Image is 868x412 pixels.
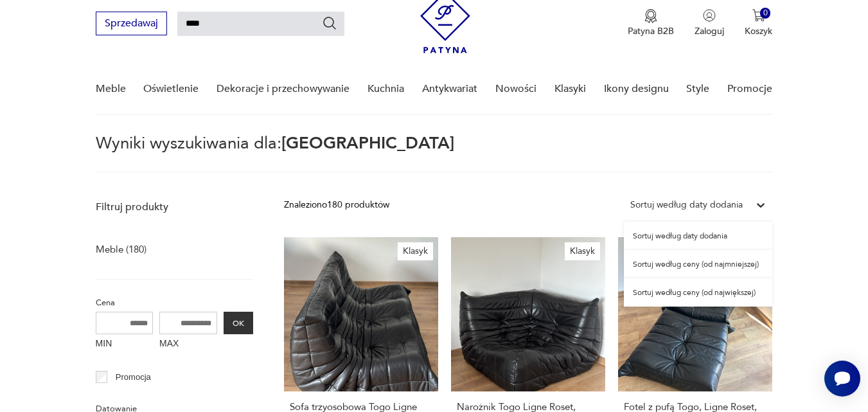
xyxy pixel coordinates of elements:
button: Zaloguj [695,9,724,37]
div: Sortuj według ceny (od największej) [624,278,772,307]
div: 0 [760,8,771,19]
span: [GEOGRAPHIC_DATA] [281,132,454,155]
a: Ikona medaluPatyna B2B [628,9,674,37]
button: Patyna B2B [628,9,674,37]
a: Nowości [495,64,536,114]
div: Znaleziono 180 produktów [284,198,389,212]
a: Oświetlenie [143,64,199,114]
a: Antykwariat [422,64,477,114]
a: Style [686,64,709,114]
img: Ikona koszyka [752,9,765,22]
p: Filtruj produkty [96,200,253,214]
a: Dekoracje i przechowywanie [217,64,350,114]
img: Ikonka użytkownika [703,9,716,22]
label: MIN [96,334,154,355]
p: Wyniki wyszukiwania dla: [96,136,773,173]
p: Koszyk [745,25,772,37]
div: Sortuj według daty dodania [630,198,743,212]
p: Promocja [116,370,151,384]
p: Zaloguj [695,25,724,37]
button: 0Koszyk [745,9,772,37]
a: Klasyki [554,64,586,114]
button: Szukaj [322,15,337,31]
p: Cena [96,296,253,310]
img: Ikona medalu [644,9,657,23]
a: Ikony designu [604,64,669,114]
div: Sortuj według ceny (od najmniejszej) [624,250,772,278]
div: Sortuj według daty dodania [624,222,772,250]
a: Meble [96,64,126,114]
iframe: Smartsupp widget button [824,361,860,397]
a: Promocje [727,64,772,114]
a: Sprzedawaj [96,20,167,29]
button: Sprzedawaj [96,12,167,35]
label: MAX [159,334,217,355]
a: Kuchnia [368,64,404,114]
p: Patyna B2B [628,25,674,37]
button: OK [224,312,253,334]
a: Meble (180) [96,240,146,258]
